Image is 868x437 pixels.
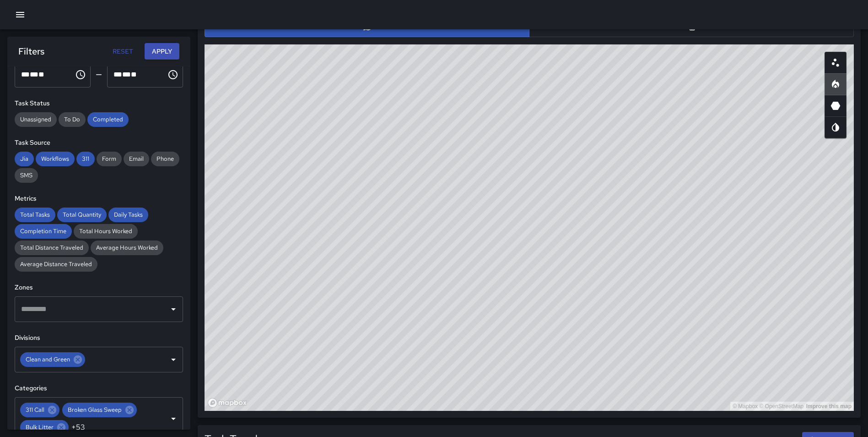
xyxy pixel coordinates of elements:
[71,422,85,432] span: +53
[15,210,55,219] span: Total Tasks
[91,240,163,255] div: Average Hours Worked
[15,260,97,269] span: Average Distance Traveled
[15,240,89,255] div: Total Distance Traveled
[151,154,179,164] span: Phone
[15,112,57,127] div: Unassigned
[124,152,149,166] div: Email
[15,168,38,183] div: SMS
[15,283,183,293] h6: Zones
[15,171,38,180] span: SMS
[15,333,183,343] h6: Divisions
[830,79,841,90] svg: Heatmap
[76,152,95,166] div: 311
[74,224,138,239] div: Total Hours Worked
[830,100,841,111] svg: 3D Heatmap
[91,243,163,252] span: Average Hours Worked
[57,208,107,222] div: Total Quantity
[87,112,129,127] div: Completed
[15,243,89,252] span: Total Distance Traveled
[825,52,846,74] button: Scatterplot
[20,420,69,435] div: Bulk Litter
[167,303,180,316] button: Open
[76,154,95,164] span: 311
[57,210,107,219] span: Total Quantity
[113,71,122,78] span: Hours
[830,57,841,68] svg: Scatterplot
[164,66,182,84] button: Choose time, selected time is 11:59 PM
[97,152,122,166] div: Form
[15,152,34,166] div: Jia
[15,257,97,272] div: Average Distance Traveled
[15,224,72,239] div: Completion Time
[97,154,122,164] span: Form
[15,208,55,222] div: Total Tasks
[124,154,149,164] span: Email
[15,383,183,393] h6: Categories
[20,405,50,415] span: 311 Call
[20,355,75,364] span: Clean and Green
[59,112,86,127] div: To Do
[825,95,846,117] button: 3D Heatmap
[71,66,90,84] button: Choose time, selected time is 12:00 AM
[15,115,57,124] span: Unassigned
[145,43,179,60] button: Apply
[36,152,75,166] div: Workflows
[20,352,85,367] div: Clean and Green
[167,353,180,366] button: Open
[825,116,846,138] button: Map Style
[74,227,138,236] span: Total Hours Worked
[62,405,127,415] span: Broken Glass Sweep
[167,412,180,425] button: Open
[59,115,86,124] span: To Do
[108,210,148,219] span: Daily Tasks
[825,73,846,95] button: Heatmap
[20,423,59,432] span: Bulk Litter
[36,154,75,164] span: Workflows
[21,71,30,78] span: Hours
[18,44,44,59] h6: Filters
[830,122,841,133] svg: Map Style
[87,115,129,124] span: Completed
[108,208,148,222] div: Daily Tasks
[15,194,183,204] h6: Metrics
[15,227,72,236] span: Completion Time
[62,403,137,417] div: Broken Glass Sweep
[151,152,179,166] div: Phone
[15,154,34,164] span: Jia
[131,71,137,78] span: Meridiem
[108,43,137,60] button: Reset
[15,138,183,148] h6: Task Source
[20,403,59,417] div: 311 Call
[30,71,38,78] span: Minutes
[38,71,44,78] span: Meridiem
[15,98,183,109] h6: Task Status
[122,71,131,78] span: Minutes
